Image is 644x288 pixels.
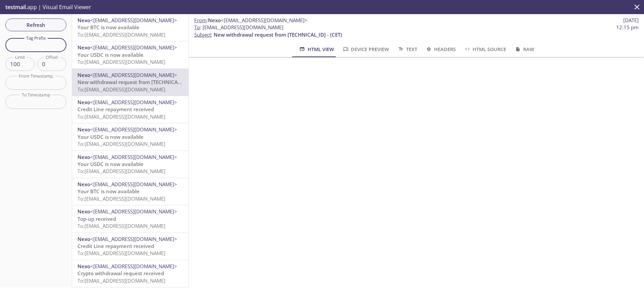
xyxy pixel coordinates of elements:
[72,123,189,150] div: Nexo<[EMAIL_ADDRESS][DOMAIN_NAME]>Your USDC is now availableTo:[EMAIL_ADDRESS][DOMAIN_NAME]
[77,188,140,195] span: Your BTC is now available
[77,24,140,31] span: Your BTC is now available
[11,20,61,29] span: Refresh
[77,106,154,113] span: Credit Line repayment received
[72,41,189,68] div: Nexo<[EMAIL_ADDRESS][DOMAIN_NAME]>Your USDC is now availableTo:[EMAIL_ADDRESS][DOMAIN_NAME]
[90,99,177,106] span: <[EMAIL_ADDRESS][DOMAIN_NAME]>
[77,195,165,202] span: To: [EMAIL_ADDRESS][DOMAIN_NAME]
[194,17,207,24] span: From
[72,96,189,123] div: Nexo<[EMAIL_ADDRESS][DOMAIN_NAME]>Credit Line repayment receivedTo:[EMAIL_ADDRESS][DOMAIN_NAME]
[194,24,283,31] span: : [EMAIL_ADDRESS][DOMAIN_NAME]
[221,17,308,24] span: <[EMAIL_ADDRESS][DOMAIN_NAME]>
[77,215,116,222] span: Top-up received
[90,236,177,242] span: <[EMAIL_ADDRESS][DOMAIN_NAME]>
[72,69,189,96] div: Nexo<[EMAIL_ADDRESS][DOMAIN_NAME]>New withdrawal request from [TECHNICAL_ID] - (CET)To:[EMAIL_ADD...
[5,18,66,31] button: Refresh
[342,45,389,53] span: Device Preview
[77,51,144,58] span: Your USDC is now available
[77,126,90,133] span: Nexo
[90,17,177,24] span: <[EMAIL_ADDRESS][DOMAIN_NAME]>
[72,233,189,260] div: Nexo<[EMAIL_ADDRESS][DOMAIN_NAME]>Credit Line repayment receivedTo:[EMAIL_ADDRESS][DOMAIN_NAME]
[77,72,90,78] span: Nexo
[90,72,177,78] span: <[EMAIL_ADDRESS][DOMAIN_NAME]>
[72,14,189,41] div: Nexo<[EMAIL_ADDRESS][DOMAIN_NAME]>Your BTC is now availableTo:[EMAIL_ADDRESS][DOMAIN_NAME]
[214,31,342,38] span: New withdrawal request from [TECHNICAL_ID] - (CET)
[90,263,177,270] span: <[EMAIL_ADDRESS][DOMAIN_NAME]>
[72,178,189,205] div: Nexo<[EMAIL_ADDRESS][DOMAIN_NAME]>Your BTC is now availableTo:[EMAIL_ADDRESS][DOMAIN_NAME]
[77,236,90,242] span: Nexo
[616,24,639,31] span: 12:15 pm
[194,24,639,38] p: :
[77,86,165,93] span: To: [EMAIL_ADDRESS][DOMAIN_NAME]
[77,140,165,147] span: To: [EMAIL_ADDRESS][DOMAIN_NAME]
[77,250,165,256] span: To: [EMAIL_ADDRESS][DOMAIN_NAME]
[90,126,177,133] span: <[EMAIL_ADDRESS][DOMAIN_NAME]>
[77,99,90,106] span: Nexo
[77,168,165,174] span: To: [EMAIL_ADDRESS][DOMAIN_NAME]
[77,17,90,24] span: Nexo
[77,181,90,188] span: Nexo
[77,113,165,120] span: To: [EMAIL_ADDRESS][DOMAIN_NAME]
[194,24,200,31] span: To
[208,17,221,24] span: Nexo
[77,161,144,167] span: Your USDC is now available
[77,243,154,249] span: Credit Line repayment received
[90,181,177,188] span: <[EMAIL_ADDRESS][DOMAIN_NAME]>
[77,154,90,160] span: Nexo
[77,44,90,51] span: Nexo
[514,45,534,53] span: Raw
[194,17,308,24] span: :
[77,263,90,270] span: Nexo
[397,45,417,53] span: Text
[72,260,189,287] div: Nexo<[EMAIL_ADDRESS][DOMAIN_NAME]>Crypto withdrawal request receivedTo:[EMAIL_ADDRESS][DOMAIN_NAME]
[90,154,177,160] span: <[EMAIL_ADDRESS][DOMAIN_NAME]>
[5,3,26,11] span: testmail
[77,222,165,229] span: To: [EMAIL_ADDRESS][DOMAIN_NAME]
[299,45,334,53] span: HTML View
[77,79,206,85] span: New withdrawal request from [TECHNICAL_ID] - (CET)
[77,31,165,38] span: To: [EMAIL_ADDRESS][DOMAIN_NAME]
[77,208,90,215] span: Nexo
[77,277,165,284] span: To: [EMAIL_ADDRESS][DOMAIN_NAME]
[425,45,456,53] span: Headers
[77,270,164,277] span: Crypto withdrawal request received
[77,133,144,140] span: Your USDC is now available
[194,31,211,38] span: Subject
[72,205,189,232] div: Nexo<[EMAIL_ADDRESS][DOMAIN_NAME]>Top-up receivedTo:[EMAIL_ADDRESS][DOMAIN_NAME]
[623,17,639,24] span: [DATE]
[90,44,177,51] span: <[EMAIL_ADDRESS][DOMAIN_NAME]>
[464,45,506,53] span: HTML Source
[77,58,165,65] span: To: [EMAIL_ADDRESS][DOMAIN_NAME]
[72,151,189,178] div: Nexo<[EMAIL_ADDRESS][DOMAIN_NAME]>Your USDC is now availableTo:[EMAIL_ADDRESS][DOMAIN_NAME]
[90,208,177,215] span: <[EMAIL_ADDRESS][DOMAIN_NAME]>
